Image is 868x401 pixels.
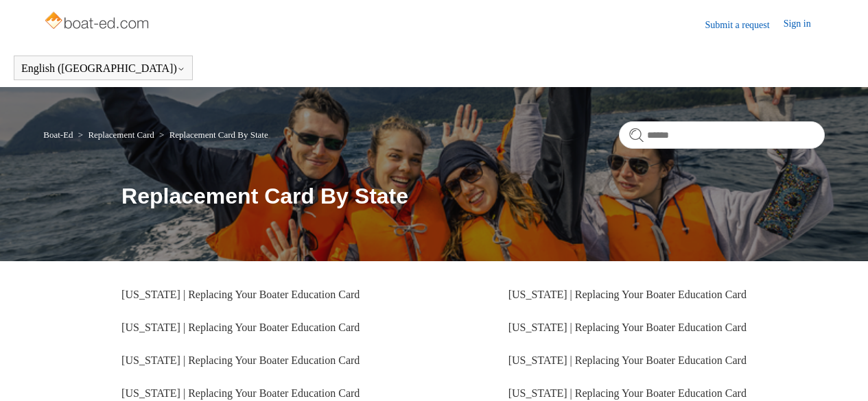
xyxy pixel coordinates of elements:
a: [US_STATE] | Replacing Your Boater Education Card [508,289,747,300]
button: English ([GEOGRAPHIC_DATA]) [21,62,185,75]
img: Boat-Ed Help Center home page [43,8,152,36]
a: Submit a request [705,18,784,32]
input: Search [619,121,825,149]
a: Sign in [784,16,825,33]
li: Replacement Card [75,130,156,140]
a: [US_STATE] | Replacing Your Boater Education Card [508,387,747,399]
a: [US_STATE] | Replacing Your Boater Education Card [508,321,747,333]
li: Boat-Ed [43,130,75,140]
a: [US_STATE] | Replacing Your Boater Education Card [121,354,360,366]
a: Boat-Ed [43,130,73,140]
a: [US_STATE] | Replacing Your Boater Education Card [121,289,360,300]
a: Replacement Card [88,130,154,140]
a: Replacement Card By State [169,130,268,140]
a: [US_STATE] | Replacing Your Boater Education Card [508,354,747,366]
h1: Replacement Card By State [121,180,825,212]
a: [US_STATE] | Replacing Your Boater Education Card [121,387,360,399]
a: [US_STATE] | Replacing Your Boater Education Card [121,321,360,333]
li: Replacement Card By State [156,130,268,140]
